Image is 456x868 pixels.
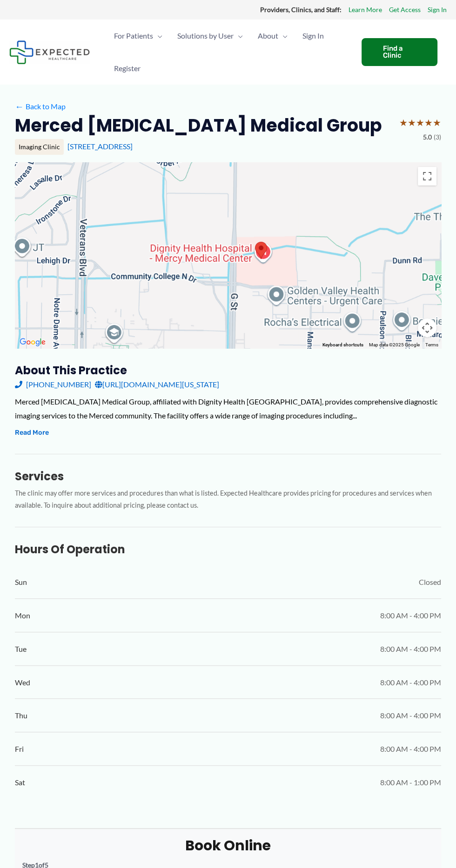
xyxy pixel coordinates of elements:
button: Keyboard shortcuts [322,342,363,348]
span: ★ [433,114,441,131]
button: Map camera controls [418,318,436,337]
a: For PatientsMenu Toggle [107,20,170,52]
h3: Hours of Operation [15,542,441,557]
a: [STREET_ADDRESS] [67,142,133,151]
a: Find a Clinic [362,38,437,66]
span: Sign In [302,20,324,52]
h3: Services [15,469,441,484]
img: Expected Healthcare Logo - side, dark font, small [9,40,90,64]
nav: Primary Site Navigation [107,20,352,85]
a: ←Back to Map [15,99,66,113]
span: Register [114,52,141,85]
span: Mon [15,609,30,623]
div: Merced [MEDICAL_DATA] Medical Group, affiliated with Dignity Health [GEOGRAPHIC_DATA], provides c... [15,395,441,422]
a: [URL][DOMAIN_NAME][US_STATE] [95,378,219,391]
span: ★ [424,114,433,131]
span: For Patients [114,20,153,52]
button: Toggle fullscreen view [418,167,436,186]
a: Register [107,52,148,85]
div: Imaging Clinic [15,139,64,155]
img: Google [17,336,48,348]
a: AboutMenu Toggle [250,20,295,52]
a: Terms (opens in new tab) [425,342,438,347]
span: Sat [15,775,25,789]
span: 8:00 AM - 4:00 PM [380,642,441,656]
h2: Merced [MEDICAL_DATA] Medical Group [15,114,382,137]
a: Solutions by UserMenu Toggle [170,20,250,52]
span: Menu Toggle [153,20,162,52]
span: Thu [15,709,27,722]
a: [PHONE_NUMBER] [15,378,91,391]
span: 8:00 AM - 1:00 PM [380,775,441,789]
span: Tue [15,642,27,656]
a: Get Access [389,4,421,16]
span: ★ [399,114,408,131]
span: (3) [434,131,441,143]
a: Open this area in Google Maps (opens a new window) [17,336,48,348]
span: Fri [15,742,24,756]
span: Wed [15,676,30,689]
span: Map data ©2025 Google [369,342,420,347]
span: Sun [15,575,27,589]
span: Closed [419,575,441,589]
span: ★ [416,114,424,131]
span: 8:00 AM - 4:00 PM [380,742,441,756]
a: Sign In [428,4,447,16]
span: Menu Toggle [234,20,243,52]
span: 8:00 AM - 4:00 PM [380,709,441,722]
span: Menu Toggle [278,20,288,52]
span: 8:00 AM - 4:00 PM [380,609,441,623]
span: About [258,20,278,52]
span: Solutions by User [177,20,234,52]
button: Read More [15,427,49,438]
span: ← [15,102,24,111]
a: Sign In [295,20,331,52]
span: ★ [408,114,416,131]
a: Learn More [349,4,382,16]
h2: Book Online [22,836,434,855]
span: 8:00 AM - 4:00 PM [380,676,441,689]
h3: About this practice [15,363,441,378]
p: The clinic may offer more services and procedures than what is listed. Expected Healthcare provid... [15,487,441,512]
span: 5.0 [423,131,432,143]
strong: Providers, Clinics, and Staff: [260,6,342,13]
